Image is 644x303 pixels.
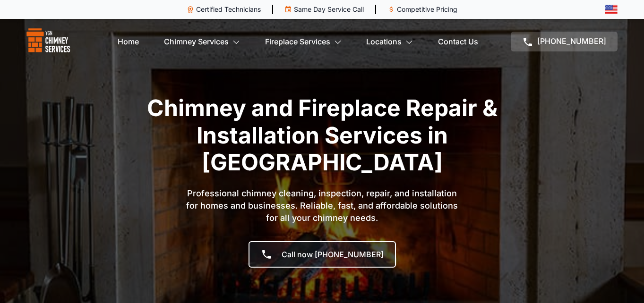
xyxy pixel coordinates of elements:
h1: Chimney and Fireplace Repair & Installation Services in [GEOGRAPHIC_DATA] [138,94,507,176]
p: Certified Technicians [196,5,261,14]
p: Professional chimney cleaning, inspection, repair, and installation for homes and businesses. Rel... [180,187,464,224]
a: Home [118,32,139,51]
a: Fireplace Services [265,32,342,51]
a: Contact Us [438,32,478,51]
a: [PHONE_NUMBER] [511,32,618,51]
img: logo [26,28,70,55]
a: Call now [PHONE_NUMBER] [249,241,396,268]
span: [PHONE_NUMBER] [537,36,606,46]
a: Chimney Services [164,32,240,51]
p: Same Day Service Call [294,5,364,14]
p: Competitive Pricing [397,5,457,14]
a: Locations [366,32,413,51]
